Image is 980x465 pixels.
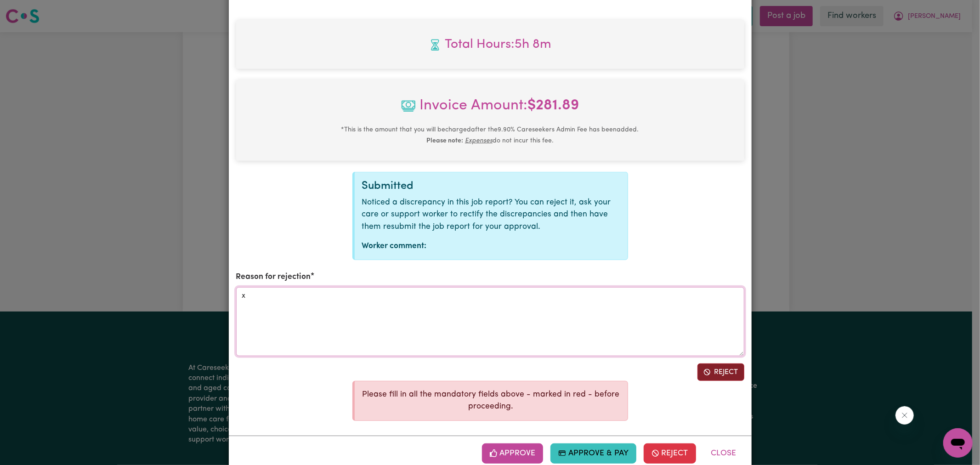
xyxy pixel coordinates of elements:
iframe: Button to launch messaging window [943,428,973,458]
span: Need any help? [6,6,56,14]
span: Invoice Amount: [244,95,737,124]
small: This is the amount that you will be charged after the 9.90 % Careseekers Admin Fee has been added... [341,126,639,144]
textarea: x [236,287,744,356]
strong: Worker comment: [362,242,427,250]
button: Reject job report [697,363,744,381]
u: Expenses [465,137,493,144]
label: Reason for rejection [236,271,311,283]
p: Please fill in all the mandatory fields above - marked in red - before proceeding. [362,389,620,413]
button: Approve & Pay [550,443,636,464]
button: Reject [644,443,696,464]
span: Total hours worked: 5 hours 8 minutes [244,35,737,54]
b: $ 281.89 [527,98,579,113]
b: Please note: [426,137,463,144]
button: Approve [482,443,544,464]
p: Noticed a discrepancy in this job report? You can reject it, ask your care or support worker to r... [362,197,620,233]
button: Close [703,443,744,464]
iframe: Close message [895,406,914,425]
span: Submitted [362,181,414,192]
